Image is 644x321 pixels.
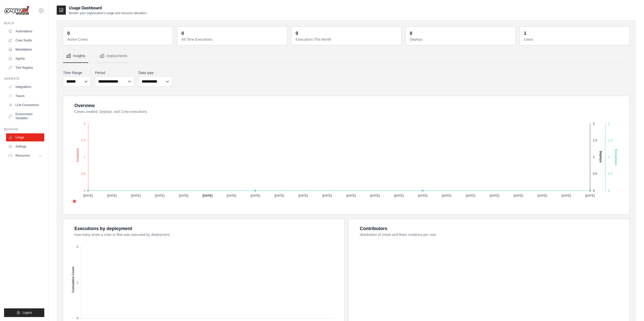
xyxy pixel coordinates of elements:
[202,194,213,197] tspan: [DATE]
[63,49,630,63] nav: Tabs
[593,155,595,159] tspan: 1
[6,101,44,109] a: LLM Connections
[585,194,595,197] tspan: [DATE]
[346,194,356,197] tspan: [DATE]
[74,232,338,237] dt: how many times a crew or flow was executed by deployment
[608,122,610,126] tspan: 2
[394,194,404,197] tspan: [DATE]
[6,64,44,72] a: Tool Registry
[418,194,427,197] tspan: [DATE]
[63,70,91,75] label: Time Range
[4,21,44,25] div: Build
[77,245,78,249] tspan: 2
[63,49,88,63] button: Insights
[67,30,70,37] div: 0
[275,194,284,197] tspan: [DATE]
[593,172,597,176] tspan: 0.5
[360,225,387,232] div: Contributors
[4,6,29,15] img: Logo
[608,172,612,176] tspan: 0.5
[442,194,451,197] tspan: [DATE]
[322,194,332,197] tspan: [DATE]
[84,155,86,159] tspan: 1
[6,45,44,54] a: Marketplace
[84,122,86,126] tspan: 2
[6,110,44,122] a: Environment Variables
[6,152,44,160] button: Resources
[227,194,236,197] tspan: [DATE]
[410,30,412,37] div: 0
[181,30,184,37] div: 0
[81,139,86,142] tspan: 1.5
[69,11,147,15] p: Monitor your organization's usage and resource allocation
[77,316,78,320] tspan: 0
[561,194,571,197] tspan: [DATE]
[524,37,626,42] dt: Users
[4,127,44,131] div: Manage
[6,142,44,151] a: Settings
[370,194,380,197] tspan: [DATE]
[608,139,612,142] tspan: 1.5
[77,281,78,284] tspan: 1
[74,109,623,114] dt: Crews created, Deploys, and Crew executions
[593,189,595,192] tspan: 0
[614,149,618,165] text: Executions
[96,49,130,63] button: Deployments
[6,55,44,63] a: Agents
[95,70,134,75] label: Period
[251,194,260,197] tspan: [DATE]
[608,155,610,159] tspan: 1
[4,308,44,317] button: Logout
[76,148,79,162] text: Creations
[410,37,512,42] dt: Deploys
[490,194,499,197] tspan: [DATE]
[67,37,170,42] dt: Active Crews
[296,30,298,37] div: 0
[6,92,44,100] a: Traces
[537,194,547,197] tspan: [DATE]
[71,267,75,293] text: Cumulative Count
[593,139,597,142] tspan: 1.5
[524,30,526,37] div: 1
[23,311,32,315] span: Logout
[360,232,624,237] dt: distribution of crews and flows creations per user
[6,133,44,141] a: Usage
[155,194,164,197] tspan: [DATE]
[84,189,86,192] tspan: 0
[131,194,141,197] tspan: [DATE]
[296,37,398,42] dt: Executions This Month
[138,70,172,75] label: Data type
[107,194,117,197] tspan: [DATE]
[179,194,189,197] tspan: [DATE]
[298,194,308,197] tspan: [DATE]
[83,194,93,197] tspan: [DATE]
[81,172,86,176] tspan: 0.5
[74,225,132,232] div: Executions by deployment
[6,27,44,35] a: Automations
[6,83,44,91] a: Integrations
[593,122,595,126] tspan: 2
[181,37,284,42] dt: All Time Executions
[466,194,475,197] tspan: [DATE]
[608,189,610,192] tspan: 0
[4,77,44,81] div: Operate
[513,194,523,197] tspan: [DATE]
[599,151,603,163] text: Deploys
[69,5,147,11] h2: Usage Dashboard
[74,102,95,109] div: Overview
[6,36,44,44] a: Crew Studio
[15,154,30,158] span: Resources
